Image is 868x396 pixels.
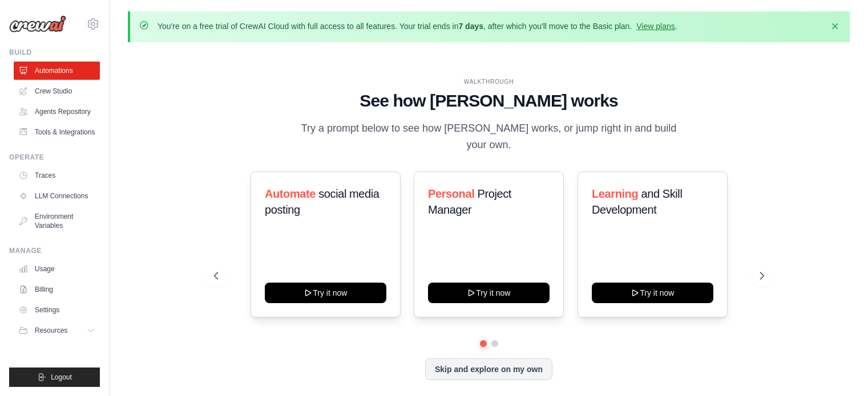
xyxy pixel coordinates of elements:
[14,260,100,278] a: Usage
[9,15,66,32] img: Logo
[51,373,72,382] span: Logout
[428,187,474,200] span: Personal
[35,326,67,335] span: Resources
[14,62,100,80] a: Automations
[428,283,550,303] button: Try it now
[265,187,380,216] span: social media posting
[14,82,100,100] a: Crew Studio
[265,283,386,303] button: Try it now
[14,123,100,141] a: Tools & Integrations
[9,48,100,57] div: Build
[458,22,483,31] strong: 7 days
[297,120,681,154] p: Try a prompt below to see how [PERSON_NAME] works, or jump right in and build your own.
[214,91,764,111] h1: See how [PERSON_NAME] works
[9,246,100,255] div: Manage
[9,368,100,387] button: Logout
[158,21,677,32] p: You're on a free trial of CrewAI Cloud with full access to all features. Your trial ends in , aft...
[14,166,100,185] a: Traces
[265,187,316,200] span: Automate
[9,153,100,162] div: Operate
[14,301,100,319] a: Settings
[214,77,764,86] div: WALKTHROUGH
[14,103,100,121] a: Agents Repository
[636,22,675,31] a: View plans
[592,187,638,200] span: Learning
[592,187,682,216] span: and Skill Development
[14,280,100,299] a: Billing
[14,187,100,205] a: LLM Connections
[14,321,100,340] button: Resources
[425,358,552,380] button: Skip and explore on my own
[14,207,100,235] a: Environment Variables
[592,283,713,303] button: Try it now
